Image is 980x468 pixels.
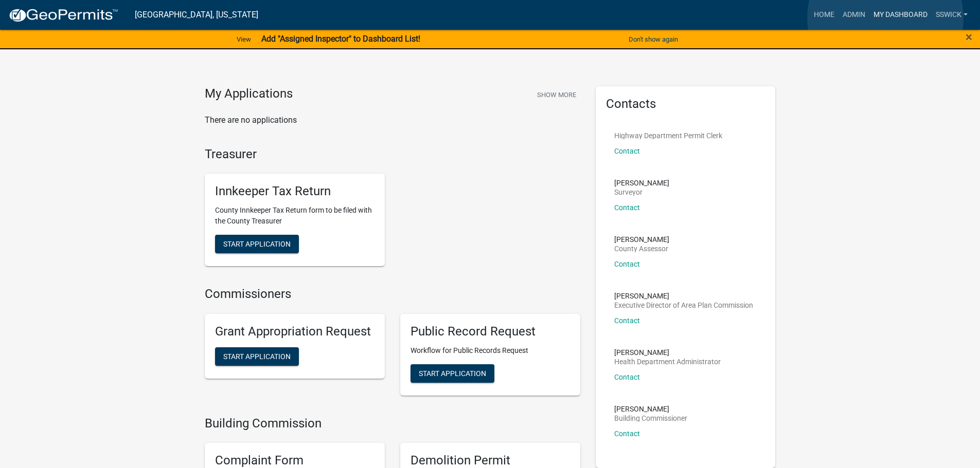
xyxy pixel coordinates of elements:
a: sswick [932,5,972,25]
p: County Innkeeper Tax Return form to be filed with the County Treasurer [215,205,375,227]
h5: Innkeeper Tax Return [215,184,375,199]
span: Start Application [223,240,291,248]
a: Contact [614,147,640,155]
p: There are no applications [205,114,580,126]
p: [PERSON_NAME] [614,349,721,356]
button: Don't show again [625,31,682,48]
span: Start Application [419,369,486,377]
p: [PERSON_NAME] [614,179,669,186]
a: Contact [614,203,640,212]
h4: Treasurer [205,147,580,162]
h4: My Applications [205,86,293,102]
a: [GEOGRAPHIC_DATA], [US_STATE] [135,6,258,24]
h5: Public Record Request [411,324,570,339]
h5: Complaint Form [215,453,375,468]
a: My Dashboard [869,5,932,25]
h4: Building Commission [205,416,580,431]
h5: Contacts [606,97,765,111]
p: [PERSON_NAME] [614,405,687,413]
h5: Demolition Permit [411,453,570,468]
a: View [233,31,255,48]
a: Contact [614,373,640,381]
span: Start Application [223,352,291,360]
a: Contact [614,260,640,268]
a: Admin [839,5,869,25]
p: [PERSON_NAME] [614,292,753,299]
p: Executive Director of Area Plan Commission [614,302,753,309]
p: Surveyor [614,189,669,196]
h5: Grant Appropriation Request [215,324,375,339]
p: Workflow for Public Records Request [411,345,570,356]
p: County Assessor [614,245,669,252]
p: Highway Department Permit Clerk [614,132,722,139]
p: [PERSON_NAME] [614,236,669,243]
p: Health Department Administrator [614,358,721,365]
h4: Commissioners [205,287,580,302]
strong: Add "Assigned Inspector" to Dashboard List! [261,34,420,44]
a: Home [810,5,839,25]
p: Building Commissioner [614,415,687,422]
span: × [966,30,972,44]
button: Start Application [411,364,494,383]
button: Start Application [215,235,299,253]
button: Start Application [215,347,299,366]
a: Contact [614,429,640,438]
button: Close [966,31,972,43]
a: Contact [614,316,640,325]
button: Show More [533,86,580,103]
